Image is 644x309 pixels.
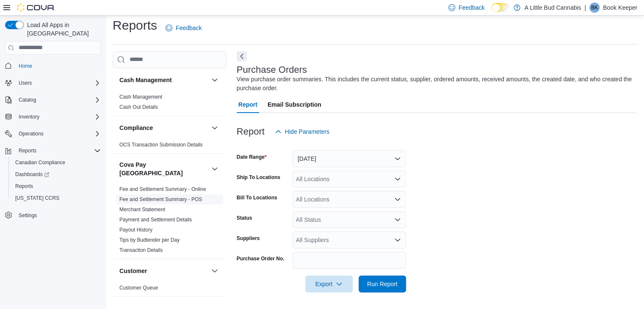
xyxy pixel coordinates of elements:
a: Dashboards [8,168,104,180]
a: Tips by Budtender per Day [119,237,180,243]
p: A Little Bud Cannabis [525,3,581,13]
nav: Complex example [5,56,101,244]
button: Users [2,77,104,89]
span: Email Subscription [268,96,321,113]
button: Reports [8,180,104,192]
label: Purchase Order No. [237,255,285,262]
button: Reports [2,145,104,157]
span: Fee and Settlement Summary - POS [119,196,202,203]
button: Cash Management [119,76,208,84]
button: Reports [15,146,40,156]
span: Cash Management [119,94,162,100]
span: Feedback [459,3,484,12]
a: Cash Management [119,94,162,100]
span: Canadian Compliance [15,159,65,166]
button: Open list of options [394,176,401,182]
span: Reports [15,183,33,190]
div: View purchase order summaries. This includes the current status, supplier, ordered amounts, recei... [237,75,633,93]
label: Date Range [237,154,267,160]
span: Merchant Statement [119,206,165,213]
a: Merchant Statement [119,207,165,212]
button: Operations [15,129,47,139]
h3: Compliance [119,124,153,132]
button: [US_STATE] CCRS [8,192,104,204]
button: Cova Pay [GEOGRAPHIC_DATA] [210,164,220,174]
a: Cash Out Details [119,104,158,110]
h3: Cash Management [119,76,172,84]
span: Inventory [15,112,101,122]
button: Next [237,51,247,61]
img: Cova [17,3,55,12]
span: BK [591,3,598,13]
span: Dashboards [12,169,101,179]
span: OCS Transaction Submission Details [119,141,203,148]
a: Fee and Settlement Summary - Online [119,186,206,192]
span: Settings [15,210,101,221]
button: Home [2,60,104,72]
button: Settings [2,209,104,221]
div: Book Keeper [589,3,600,13]
button: Inventory [2,111,104,123]
button: Canadian Compliance [8,157,104,168]
span: Customer Queue [119,284,158,291]
span: Transaction Details [119,247,163,254]
a: Canadian Compliance [12,157,69,168]
a: Reports [12,181,36,191]
h3: Customer [119,267,147,275]
span: Reports [15,146,101,156]
button: Users [15,78,35,88]
span: Users [19,80,32,86]
span: Hide Parameters [285,127,329,136]
a: OCS Transaction Submission Details [119,142,203,148]
span: Cash Out Details [119,104,158,110]
button: Cova Pay [GEOGRAPHIC_DATA] [119,160,208,177]
span: Fee and Settlement Summary - Online [119,186,206,193]
h3: Purchase Orders [237,65,307,75]
button: Open list of options [394,196,401,203]
span: Canadian Compliance [12,157,101,168]
button: Compliance [119,124,208,132]
span: Feedback [176,24,202,32]
span: Home [15,61,101,71]
button: Catalog [2,94,104,106]
button: Catalog [15,95,39,105]
button: Run Report [359,276,406,292]
span: Catalog [19,97,36,103]
label: Bill To Locations [237,194,277,201]
a: Settings [15,210,40,221]
a: Home [15,61,36,71]
div: Customer [113,283,227,296]
button: Compliance [210,123,220,133]
span: Payout History [119,226,152,233]
div: Cash Management [113,92,227,116]
span: Settings [19,212,37,219]
button: Hide Parameters [271,123,333,140]
button: Export [305,276,353,292]
a: Feedback [162,19,205,36]
span: Home [19,63,32,69]
a: Payment and Settlement Details [119,217,192,223]
div: Cova Pay [GEOGRAPHIC_DATA] [113,184,227,259]
a: Transaction Details [119,247,163,253]
button: Customer [210,266,220,276]
label: Suppliers [237,235,260,242]
input: Dark Mode [492,3,509,12]
span: Washington CCRS [12,193,101,203]
a: Payout History [119,227,152,233]
span: Export [310,276,348,292]
span: [US_STATE] CCRS [15,195,59,201]
span: Inventory [19,113,39,120]
span: Report [238,96,257,113]
span: Load All Apps in [GEOGRAPHIC_DATA] [24,21,101,38]
label: Status [237,215,252,221]
span: Users [15,78,101,88]
span: Operations [19,130,44,137]
button: Customer [119,267,208,275]
button: Open list of options [394,216,401,223]
div: Compliance [113,140,227,153]
span: Dashboards [15,171,49,178]
span: Run Report [367,280,398,288]
a: [US_STATE] CCRS [12,193,63,203]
